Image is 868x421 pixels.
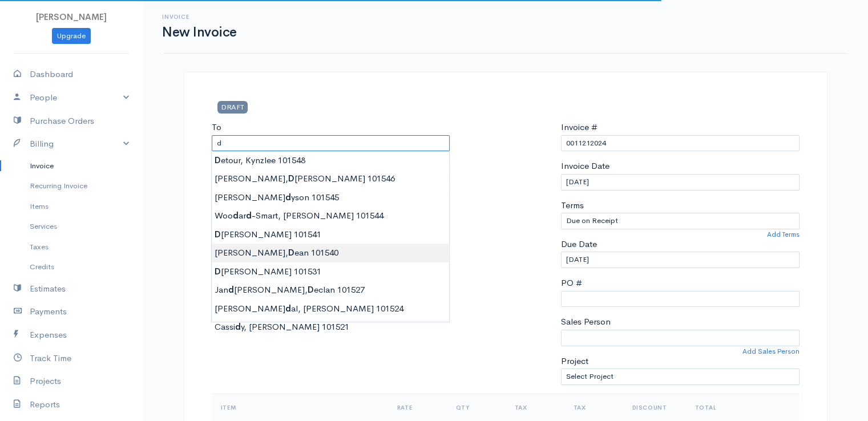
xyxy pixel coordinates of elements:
[561,252,800,268] input: dd-mm-yyyy
[288,247,294,258] strong: D
[52,28,91,44] a: Upgrade
[233,210,239,221] strong: d
[561,277,582,290] label: PO #
[212,318,449,337] div: Cassi y, [PERSON_NAME] 101521
[767,229,800,240] a: Add Terms
[162,25,237,39] h1: New Invoice
[212,299,449,318] div: [PERSON_NAME] al, [PERSON_NAME] 101524
[217,101,248,113] span: DRAFT
[212,135,450,152] input: Client Name
[212,281,449,299] div: Jan [PERSON_NAME], eclan 101527
[212,121,221,134] label: To
[212,244,449,262] div: [PERSON_NAME], ean 101540
[212,188,449,207] div: [PERSON_NAME] yson 101545
[506,394,564,421] th: Tax
[212,207,449,225] div: Woo ar -Smart, [PERSON_NAME] 101544
[212,394,388,421] th: Item
[561,174,800,191] input: dd-mm-yyyy
[215,266,221,277] strong: D
[162,14,237,20] h6: Invoice
[564,394,623,421] th: Tax
[561,121,597,134] label: Invoice #
[561,199,584,212] label: Terms
[228,284,234,295] strong: d
[235,321,241,332] strong: d
[686,394,745,421] th: Total
[212,151,449,170] div: etour, Kynzlee 101548
[215,229,221,240] strong: D
[215,155,221,165] strong: D
[388,394,447,421] th: Rate
[561,315,611,329] label: Sales Person
[447,394,506,421] th: Qty
[561,160,609,173] label: Invoice Date
[36,11,107,22] span: [PERSON_NAME]
[308,284,314,295] strong: D
[623,394,686,421] th: Discount
[285,192,291,203] strong: d
[561,238,597,251] label: Due Date
[288,173,294,184] strong: D
[561,355,588,368] label: Project
[742,346,800,357] a: Add Sales Person
[285,303,291,314] strong: d
[212,225,449,244] div: [PERSON_NAME] 101541
[246,210,252,221] strong: d
[212,262,449,281] div: [PERSON_NAME] 101531
[212,169,449,188] div: [PERSON_NAME], [PERSON_NAME] 101546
